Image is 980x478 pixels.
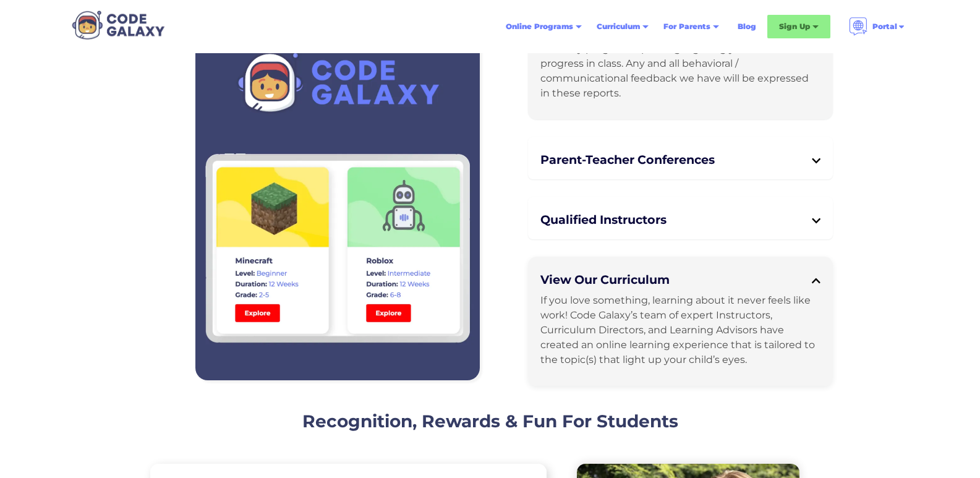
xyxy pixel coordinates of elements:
[540,294,815,365] div: If you love something, learning about it never feels like work! Code Galaxy’s team of expert Inst...
[540,272,812,287] h5: View Our Curriculum
[597,20,640,33] div: Curriculum
[195,1,480,380] img: Curriculum | Code Galaxy
[767,15,830,38] div: Sign Up
[872,20,897,33] div: Portal
[842,12,913,41] div: Portal
[779,20,810,33] div: Sign Up
[498,15,589,38] div: Online Programs
[506,20,573,33] div: Online Programs
[540,152,812,167] h3: Parent-Teacher Conferences
[540,28,809,99] div: To ensure you are in the loop, you will receive a monthly progress report highlighting your child...
[589,15,656,38] div: Curriculum
[540,212,812,227] h3: Qualified Instructors
[656,15,726,38] div: For Parents
[730,15,764,38] a: Blog
[663,20,710,33] div: For Parents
